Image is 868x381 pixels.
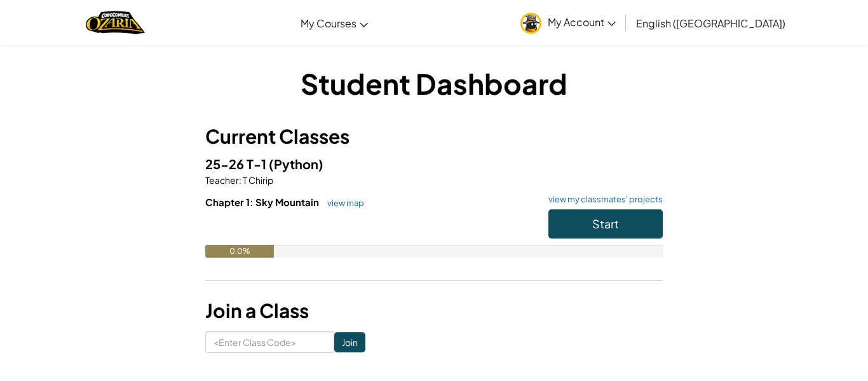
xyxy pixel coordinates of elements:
a: English ([GEOGRAPHIC_DATA]) [630,6,792,40]
span: T Chirip [241,174,273,186]
a: Ozaria by CodeCombat logo [86,10,145,36]
a: My Courses [294,6,374,40]
div: 0.0% [205,245,274,258]
img: Home [86,10,145,36]
img: avatar [520,13,541,34]
span: (Python) [269,156,323,172]
span: Start [592,216,619,231]
span: My Account [548,15,616,29]
input: Join [334,332,365,352]
h1: Student Dashboard [205,64,663,103]
input: <Enter Class Code> [205,331,334,353]
a: view my classmates' projects [542,195,663,204]
h3: Join a Class [205,296,663,325]
span: Teacher [205,174,239,186]
span: My Courses [301,17,356,30]
span: : [239,174,241,186]
span: English ([GEOGRAPHIC_DATA]) [636,17,785,30]
a: My Account [514,3,622,43]
span: Chapter 1: Sky Mountain [205,196,321,208]
a: view map [321,198,364,208]
button: Start [548,209,663,239]
h3: Current Classes [205,122,663,151]
span: 25-26 T-1 [205,156,269,172]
